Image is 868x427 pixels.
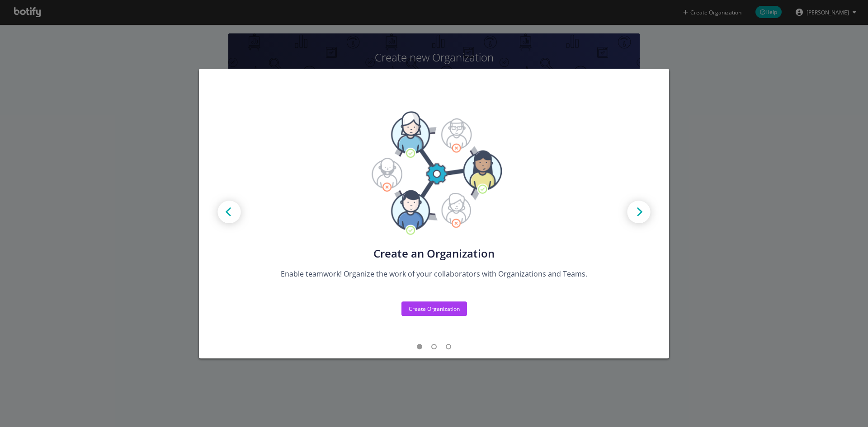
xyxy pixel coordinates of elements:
[273,247,595,260] div: Create an Organization
[401,301,467,316] button: Create Organization
[366,111,502,236] img: Tutorial
[209,192,250,233] img: Prev arrow
[618,192,659,233] img: Next arrow
[199,69,669,359] div: modal
[409,305,460,313] div: Create Organization
[273,269,595,279] div: Enable teamwork! Organize the work of your collaborators with Organizations and Teams.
